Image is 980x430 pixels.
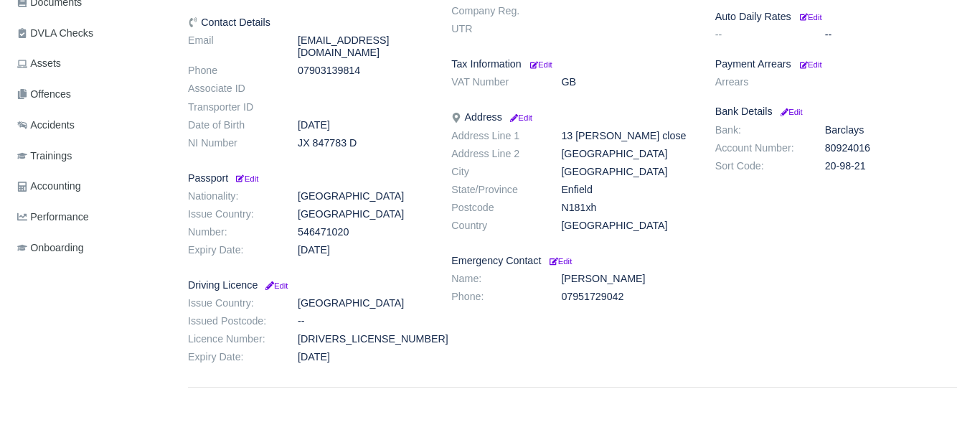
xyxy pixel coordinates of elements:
[814,160,968,172] dd: 20-98-21
[440,184,550,196] dt: State/Province
[11,172,171,200] a: Accounting
[814,124,968,136] dd: Barclays
[550,220,704,232] dd: [GEOGRAPHIC_DATA]
[177,101,287,113] dt: Transporter ID
[547,255,572,266] a: Edit
[177,351,287,363] dt: Expiry Date:
[440,220,550,232] dt: Country
[797,58,822,70] a: Edit
[287,137,440,149] dd: JX 847783 D
[440,291,550,303] dt: Phone:
[17,25,93,42] span: DVLA Checks
[440,130,550,142] dt: Address Line 1
[451,111,693,123] h6: Address
[177,119,287,131] dt: Date of Birth
[263,279,288,291] a: Edit
[11,50,171,78] a: Assets
[234,174,258,183] small: Edit
[814,29,968,41] dd: --
[177,244,287,256] dt: Expiry Date:
[722,263,980,430] iframe: Chat Widget
[814,142,968,154] dd: 80924016
[440,76,550,88] dt: VAT Number
[705,29,814,41] dt: --
[287,297,440,309] dd: [GEOGRAPHIC_DATA]
[705,76,814,88] dt: Arrears
[440,273,550,285] dt: Name:
[177,34,287,59] dt: Email
[550,184,704,196] dd: Enfield
[177,83,287,95] dt: Associate ID
[287,65,440,77] dd: 07903139814
[550,76,704,88] dd: GB
[177,315,287,327] dt: Issued Postcode:
[17,148,72,164] span: Trainings
[797,11,822,22] a: Edit
[177,65,287,77] dt: Phone
[287,333,440,345] dd: [DRIVERS_LICENSE_NUMBER]
[705,160,814,172] dt: Sort Code:
[188,279,430,291] h6: Driving Licence
[11,142,171,170] a: Trainings
[17,178,81,195] span: Accounting
[11,80,171,108] a: Offences
[287,119,440,131] dd: [DATE]
[287,190,440,202] dd: [GEOGRAPHIC_DATA]
[287,208,440,220] dd: [GEOGRAPHIC_DATA]
[550,202,704,214] dd: N181xh
[778,108,803,116] small: Edit
[177,190,287,202] dt: Nationality:
[177,333,287,345] dt: Licence Number:
[188,172,430,184] h6: Passport
[800,13,822,22] small: Edit
[287,226,440,238] dd: 546471020
[263,281,288,290] small: Edit
[188,17,430,29] h6: Contact Details
[234,172,258,184] a: Edit
[715,106,957,118] h6: Bank Details
[440,166,550,178] dt: City
[550,148,704,160] dd: [GEOGRAPHIC_DATA]
[287,351,440,363] dd: [DATE]
[177,297,287,309] dt: Issue Country:
[715,11,957,23] h6: Auto Daily Rates
[177,208,287,220] dt: Issue Country:
[17,55,61,72] span: Assets
[527,58,552,70] a: Edit
[287,315,440,327] dd: --
[550,166,704,178] dd: [GEOGRAPHIC_DATA]
[508,111,532,123] a: Edit
[705,124,814,136] dt: Bank:
[800,60,822,69] small: Edit
[440,5,550,17] dt: Company Reg.
[530,60,552,69] small: Edit
[440,148,550,160] dt: Address Line 2
[177,226,287,238] dt: Number:
[550,291,704,303] dd: 07951729042
[287,34,440,59] dd: [EMAIL_ADDRESS][DOMAIN_NAME]
[550,257,572,266] small: Edit
[440,23,550,35] dt: UTR
[177,137,287,149] dt: NI Number
[440,202,550,214] dt: Postcode
[451,58,693,70] h6: Tax Information
[17,117,75,134] span: Accidents
[11,234,171,262] a: Onboarding
[11,19,171,47] a: DVLA Checks
[705,142,814,154] dt: Account Number:
[17,209,89,225] span: Performance
[17,86,71,103] span: Offences
[451,255,693,267] h6: Emergency Contact
[11,111,171,139] a: Accidents
[17,240,84,256] span: Onboarding
[778,106,803,117] a: Edit
[287,244,440,256] dd: [DATE]
[550,273,704,285] dd: [PERSON_NAME]
[550,130,704,142] dd: 13 [PERSON_NAME] close
[715,58,957,70] h6: Payment Arrears
[508,113,532,122] small: Edit
[11,203,171,231] a: Performance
